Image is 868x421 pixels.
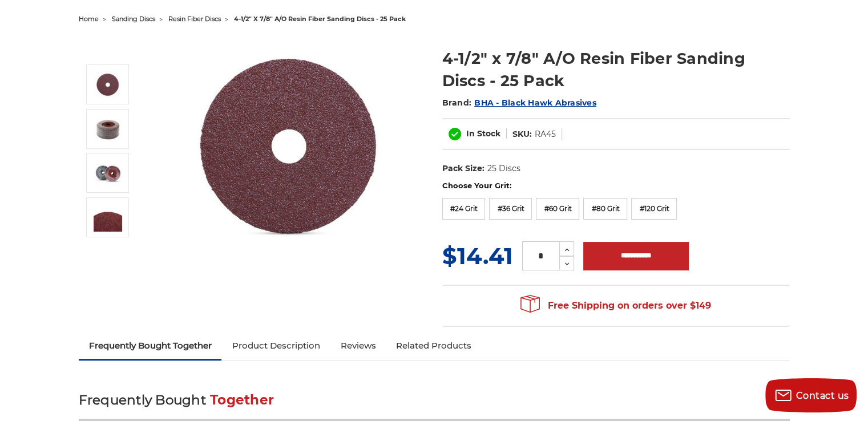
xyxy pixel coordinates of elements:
img: 4-1/2" x 7/8" A/O Resin Fiber Sanding Discs - 25 Pack [94,115,122,143]
span: Brand: [442,98,472,108]
span: Together [210,392,274,408]
dd: 25 Discs [487,163,520,175]
a: Related Products [386,333,482,358]
button: Contact us [765,378,857,412]
dd: RA45 [535,128,556,140]
label: Choose Your Grit: [442,180,790,192]
span: Contact us [796,390,849,401]
a: BHA - Black Hawk Abrasives [474,98,596,108]
h1: 4-1/2" x 7/8" A/O Resin Fiber Sanding Discs - 25 Pack [442,47,790,92]
a: Frequently Bought Together [79,333,222,358]
span: 4-1/2" x 7/8" a/o resin fiber sanding discs - 25 pack [234,15,406,23]
img: 4.5 inch resin fiber disc [176,35,405,260]
dt: Pack Size: [442,163,485,175]
span: $14.41 [442,242,513,270]
a: sanding discs [112,15,155,23]
a: home [79,15,99,23]
a: resin fiber discs [168,15,221,23]
img: 4-1/2" x 7/8" A/O Resin Fiber Sanding Discs - 25 Pack [94,159,122,187]
img: 4.5 inch resin fiber disc [94,71,122,99]
span: Frequently Bought [79,392,206,408]
span: In Stock [466,128,500,139]
dt: SKU: [512,128,532,140]
a: Product Description [221,333,330,358]
img: 4-1/2" x 7/8" A/O Resin Fiber Sanding Discs - 25 Pack [94,203,122,232]
span: Free Shipping on orders over $149 [520,294,711,317]
a: Reviews [330,333,386,358]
